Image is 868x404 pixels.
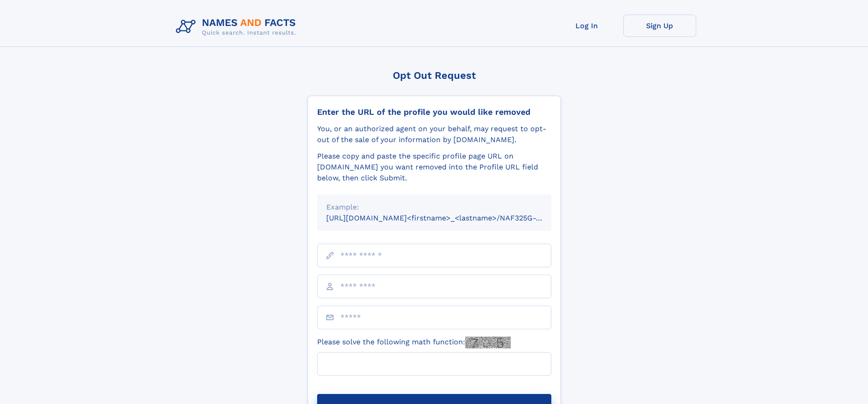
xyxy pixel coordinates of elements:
[317,123,551,145] div: You, or an authorized agent on your behalf, may request to opt-out of the sale of your informatio...
[308,70,561,81] div: Opt Out Request
[623,15,696,37] a: Sign Up
[317,337,511,348] label: Please solve the following math function:
[172,15,303,39] img: Logo Names and Facts
[550,15,623,37] a: Log In
[317,151,551,184] div: Please copy and paste the specific profile page URL on [DOMAIN_NAME] you want removed into the Pr...
[317,107,551,117] div: Enter the URL of the profile you would like removed
[326,214,569,222] small: [URL][DOMAIN_NAME]<firstname>_<lastname>/NAF325G-xxxxxxxx
[326,202,542,213] div: Example:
